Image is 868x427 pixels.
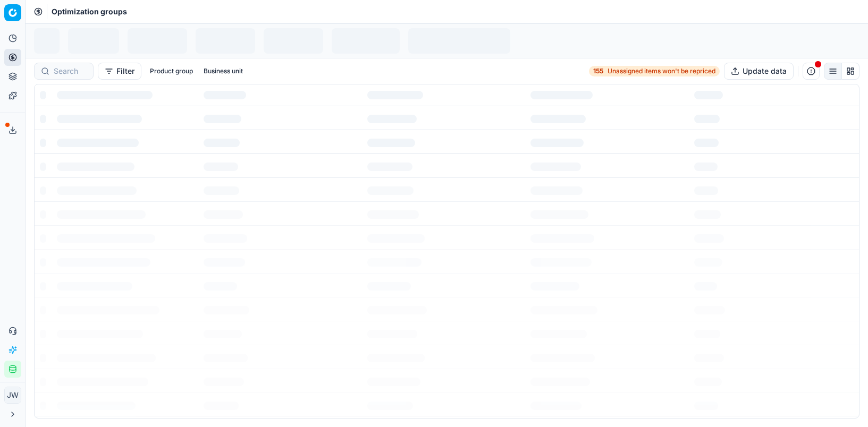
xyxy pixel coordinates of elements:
[5,387,21,403] span: JW
[146,65,197,78] button: Product group
[54,66,87,76] input: Search
[199,65,247,78] button: Business unit
[589,66,720,76] a: 155Unassigned items won't be repriced
[4,387,21,404] button: JW
[724,63,794,80] button: Update data
[52,6,127,17] span: Optimization groups
[98,63,141,80] button: Filter
[608,67,715,75] span: Unassigned items won't be repriced
[593,67,603,75] strong: 155
[52,6,127,17] nav: breadcrumb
